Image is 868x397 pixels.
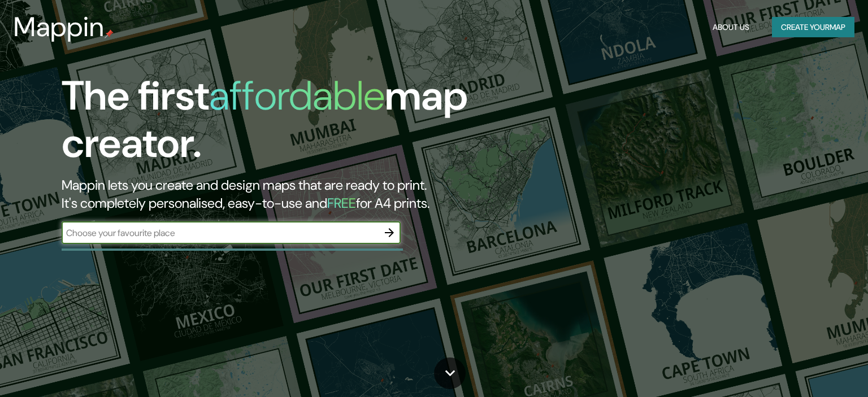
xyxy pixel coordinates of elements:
[105,29,114,38] img: mappin-pin
[62,72,496,176] h1: The first map creator.
[62,226,378,239] input: Choose your favourite place
[14,11,105,43] h3: Mappin
[62,176,496,212] h2: Mappin lets you create and design maps that are ready to print. It's completely personalised, eas...
[708,17,754,38] button: About Us
[327,194,356,212] h5: FREE
[209,69,385,122] h1: affordable
[772,17,854,38] button: Create yourmap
